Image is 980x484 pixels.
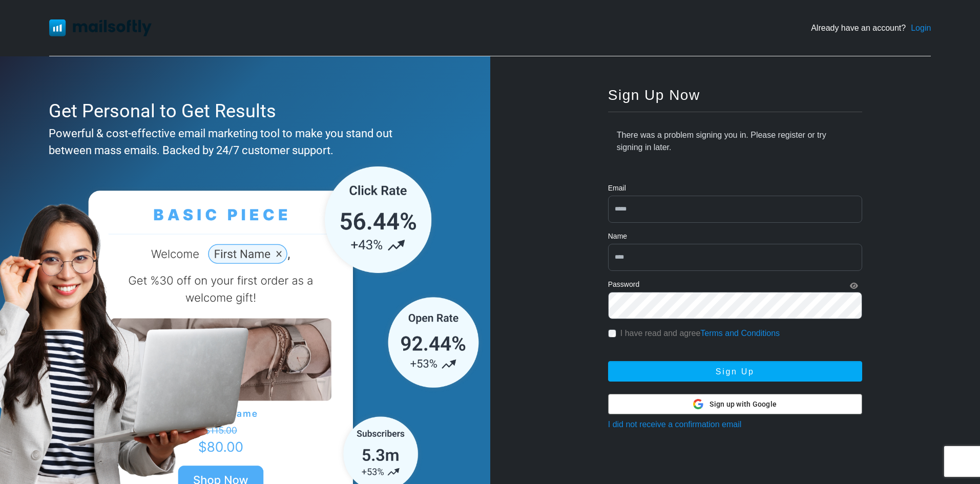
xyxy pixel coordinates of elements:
label: I have read and agree [620,327,780,340]
label: Password [608,279,639,290]
div: Already have an account? [811,22,931,34]
label: Email [608,183,626,194]
label: Name [608,231,627,242]
div: Powerful & cost-effective email marketing tool to make you stand out between mass emails. Backed ... [49,125,436,159]
img: Mailsoftly [49,19,152,36]
span: Sign up with Google [710,399,777,410]
i: Show Password [850,282,858,289]
button: Sign up with Google [608,394,862,414]
div: Get Personal to Get Results [49,97,436,125]
a: I did not receive a confirmation email [608,420,742,429]
button: Sign Up [608,361,862,382]
a: Terms and Conditions [700,329,780,338]
a: Login [911,22,931,34]
span: Sign Up Now [608,87,700,103]
div: There was a problem signing you in. Please register or try signing in later. [608,120,862,162]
